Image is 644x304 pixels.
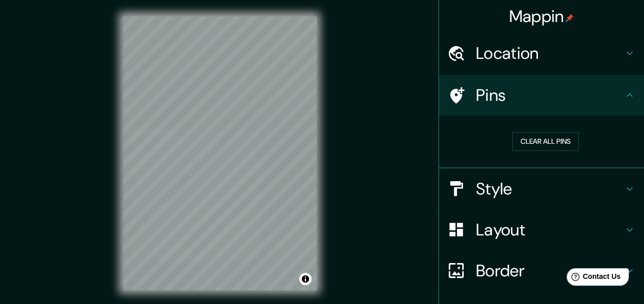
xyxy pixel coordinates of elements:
[566,14,574,22] img: pin-icon.png
[439,75,644,116] div: Pins
[439,168,644,209] div: Style
[299,273,311,285] button: Toggle attribution
[439,250,644,291] div: Border
[476,179,624,199] h4: Style
[553,264,633,293] iframe: Help widget launcher
[476,220,624,240] h4: Layout
[439,209,644,250] div: Layout
[512,132,579,151] button: Clear all pins
[476,43,624,63] h4: Location
[476,85,624,105] h4: Pins
[123,16,317,290] canvas: Map
[439,33,644,74] div: Location
[476,260,624,281] h4: Border
[509,6,574,27] h4: Mappin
